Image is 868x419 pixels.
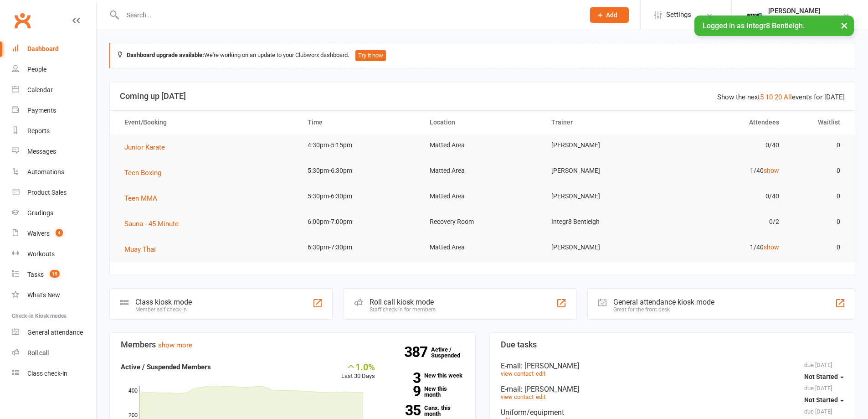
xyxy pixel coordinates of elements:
td: 0/2 [665,211,787,233]
div: What's New [27,291,60,299]
a: show more [158,341,192,349]
div: Dashboard [27,45,59,52]
span: Teen MMA [124,194,157,202]
a: Waivers 4 [12,223,96,244]
button: Sauna - 45 Minute [124,218,185,229]
span: 15 [50,270,60,278]
a: Messages [12,141,96,162]
div: General attendance [27,329,83,336]
td: 0 [787,186,848,207]
button: × [836,16,853,35]
div: Calendar [27,86,53,93]
button: Not Started [804,368,844,385]
strong: 3 [389,371,421,385]
div: People [27,66,46,73]
a: All [784,93,792,101]
div: Waivers [27,230,50,237]
td: Matted Area [421,134,544,156]
div: Integr8 Bentleigh [768,15,820,23]
a: People [12,59,96,80]
span: Logged in as Integr8 Bentleigh. [703,21,805,30]
span: Sauna - 45 Minute [124,220,179,228]
div: 1.0% [341,362,375,372]
th: Trainer [543,111,665,134]
input: Search... [120,9,578,21]
a: What's New [12,285,96,305]
td: Integr8 Bentleigh [543,211,665,233]
a: Workouts [12,244,96,264]
div: Roll call kiosk mode [370,298,436,306]
td: Matted Area [421,186,544,207]
td: Matted Area [421,237,544,258]
span: : [PERSON_NAME] [521,385,579,393]
a: Class kiosk mode [12,363,96,384]
th: Waitlist [787,111,848,134]
span: Not Started [804,373,838,380]
th: Time [299,111,421,134]
a: 3New this week [389,372,464,378]
div: We're working on an update to your Clubworx dashboard. [109,43,855,68]
a: Clubworx [11,9,34,32]
a: Calendar [12,80,96,100]
a: show [764,243,779,251]
div: Roll call [27,349,49,357]
div: [PERSON_NAME] [768,7,820,15]
td: Recovery Room [421,211,544,233]
a: Dashboard [12,39,96,59]
div: Payments [27,107,56,114]
a: edit [536,393,545,400]
a: Gradings [12,203,96,223]
div: Class kiosk mode [135,298,192,306]
div: Great for the front desk [613,306,714,313]
span: Teen Boxing [124,169,161,177]
a: Reports [12,121,96,141]
div: E-mail [501,385,844,393]
button: Add [590,7,629,23]
span: 4 [56,229,63,237]
th: Attendees [665,111,787,134]
th: Location [421,111,544,134]
div: Last 30 Days [341,362,375,381]
td: 0 [787,237,848,258]
a: edit [536,370,545,377]
strong: 387 [404,345,431,359]
td: 1/40 [665,237,787,258]
td: 0 [787,160,848,181]
div: Class check-in [27,370,67,377]
strong: 35 [389,403,421,417]
button: Teen MMA [124,193,164,204]
div: E-mail [501,362,844,370]
a: view contact [501,370,534,377]
h3: Coming up [DATE] [120,92,845,101]
a: 5 [760,93,764,101]
td: 1/40 [665,160,787,181]
button: Muay Thai [124,244,162,255]
strong: 9 [389,384,421,398]
img: thumb_image1744022220.png [745,6,764,24]
strong: Dashboard upgrade available: [127,52,204,58]
a: General attendance kiosk mode [12,322,96,343]
td: 5:30pm-6:30pm [299,186,421,207]
td: [PERSON_NAME] [543,160,665,181]
a: 20 [775,93,782,101]
td: 6:00pm-7:00pm [299,211,421,233]
strong: Active / Suspended Members [121,363,211,371]
span: : [PERSON_NAME] [521,362,579,370]
td: Matted Area [421,160,544,181]
a: 387Active / Suspended [431,340,471,365]
button: Not Started [804,392,844,408]
a: 10 [765,93,773,101]
td: 0 [787,211,848,233]
td: 5:30pm-6:30pm [299,160,421,181]
th: Event/Booking [116,111,299,134]
td: 6:30pm-7:30pm [299,237,421,258]
div: Product Sales [27,189,67,196]
a: 35Canx. this month [389,405,464,417]
td: [PERSON_NAME] [543,186,665,207]
button: Junior Karate [124,142,171,153]
div: Tasks [27,271,44,278]
button: Teen Boxing [124,167,168,178]
td: [PERSON_NAME] [543,237,665,258]
span: Not Started [804,396,838,403]
div: Automations [27,168,64,176]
